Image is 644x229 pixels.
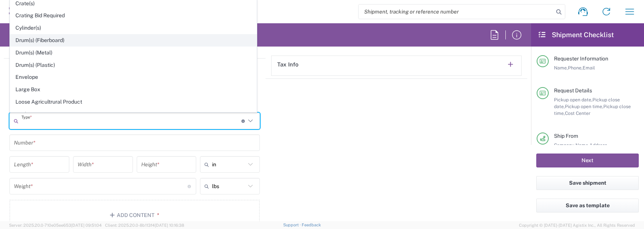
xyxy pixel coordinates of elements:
[538,30,614,39] h2: Shipment Checklist
[302,223,321,227] a: Feedback
[536,199,639,212] button: Save as template
[554,65,568,71] span: Name,
[554,142,589,148] span: Company Name,
[10,84,256,95] span: Large Box
[536,176,639,190] button: Save shipment
[9,223,102,227] span: Server: 2025.20.0-710e05ee653
[10,59,256,71] span: Drum(s) (Plastic)
[105,223,184,227] span: Client: 2025.20.0-8b113f4
[277,61,299,68] h2: Tax Info
[565,104,603,109] span: Pickup open time,
[568,65,583,71] span: Phone,
[554,56,608,62] span: Requester Information
[554,133,578,139] span: Ship From
[10,108,256,120] span: Medium Box
[554,97,592,102] span: Pickup open date,
[4,84,249,90] em: Total shipment is made up of 1 package(s) containing 0 piece(s) weighing 0 and a total value of 0...
[9,30,143,39] h2: Employee Non-Product Shipment Request
[10,96,256,108] span: Loose Agricultrural Product
[10,71,256,83] span: Envelope
[565,110,591,116] span: Cost Center
[283,223,302,227] a: Support
[536,154,639,167] button: Next
[519,222,635,229] span: Copyright © [DATE]-[DATE] Agistix Inc., All Rights Reserved
[583,65,595,71] span: Email
[155,223,184,227] span: [DATE] 10:16:38
[10,47,256,59] span: Drum(s) (Metal)
[71,223,102,227] span: [DATE] 09:51:04
[554,87,592,93] span: Request Details
[359,5,554,19] input: Shipment, tracking or reference number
